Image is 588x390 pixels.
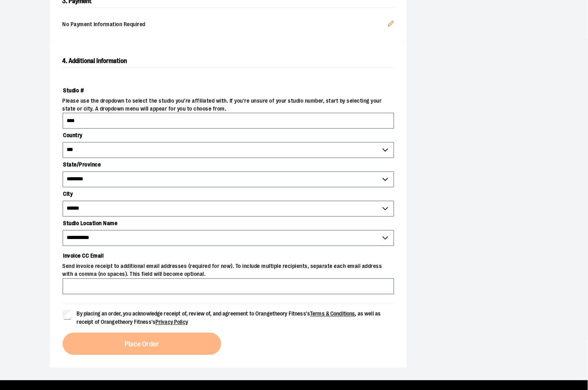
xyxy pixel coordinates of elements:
[63,84,394,97] label: Studio #
[63,158,394,172] label: State/Province
[63,263,394,279] span: Send invoice receipt to additional email addresses (required for now). To include multiple recipi...
[63,129,394,142] label: Country
[77,311,381,325] span: By placing an order, you acknowledge receipt of, review of, and agreement to Orangetheory Fitness...
[63,249,394,263] label: Invoice CC Email
[381,14,400,36] button: Edit
[63,217,394,230] label: Studio Location Name
[63,310,72,319] input: By placing an order, you acknowledge receipt of, review of, and agreement to Orangetheory Fitness...
[310,311,355,317] a: Terms & Conditions
[63,55,394,68] h2: 4. Additional Information
[63,21,388,29] span: No Payment Information Required
[63,97,394,113] span: Please use the dropdown to select the studio you're affiliated with. If you're unsure of your stu...
[63,187,394,201] label: City
[155,319,188,325] a: Privacy Policy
